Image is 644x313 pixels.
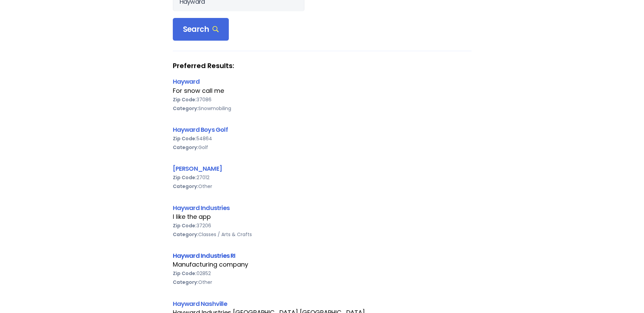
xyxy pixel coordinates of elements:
strong: Preferred Results: [173,61,472,70]
b: Zip Code: [173,174,197,181]
a: Hayward Industries [173,204,229,212]
b: Category: [173,279,198,286]
b: Category: [173,144,198,151]
div: Hayward [173,77,472,86]
b: Category: [173,183,198,190]
div: For snow call me [173,86,472,95]
div: I like the app [173,212,472,221]
div: 54864 [173,134,472,143]
div: 37206 [173,221,472,230]
b: Category: [173,105,198,112]
div: Hayward Nashville [173,299,472,308]
div: Hayward Industries RI [173,251,472,260]
b: Zip Code: [173,135,197,142]
div: Classes / Arts & Crafts [173,230,472,239]
div: Other [173,278,472,287]
div: [PERSON_NAME] [173,164,472,173]
div: 37086 [173,95,472,104]
a: Hayward [173,77,200,86]
a: Hayward Boys Golf [173,125,228,134]
b: Zip Code: [173,270,197,277]
div: Golf [173,143,472,152]
div: Search [173,18,229,41]
a: [PERSON_NAME] [173,164,222,173]
span: Search [183,25,219,34]
div: Manufacturing company [173,260,472,269]
a: Hayward Nashville [173,299,227,308]
div: Other [173,182,472,191]
b: Category: [173,231,198,238]
b: Zip Code: [173,96,197,103]
div: 27012 [173,173,472,182]
div: Hayward Boys Golf [173,125,472,134]
a: Hayward Industries RI [173,251,236,260]
div: Hayward Industries [173,203,472,212]
div: 02852 [173,269,472,278]
b: Zip Code: [173,222,197,229]
div: Snowmobiling [173,104,472,113]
